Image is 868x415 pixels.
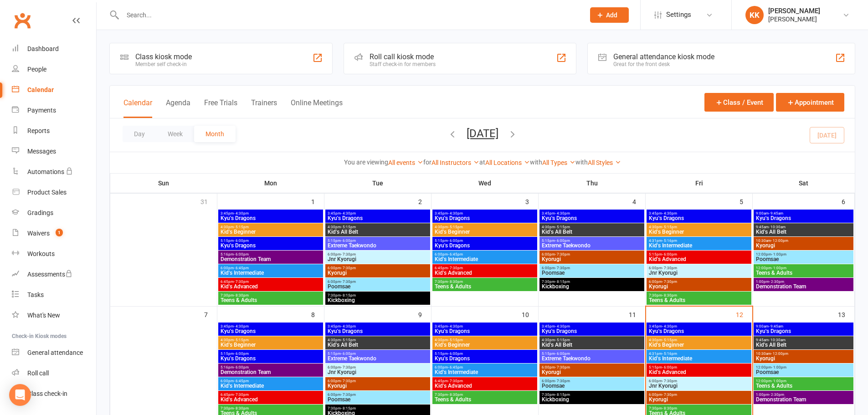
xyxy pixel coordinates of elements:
span: Kid's Beginner [220,342,321,348]
span: - 6:45pm [234,266,249,270]
span: - 12:00pm [771,239,788,243]
span: - 4:30pm [555,211,570,215]
span: Kyu's Dragons [434,328,535,334]
span: 4:30pm [648,338,750,342]
span: - 5:16pm [662,352,677,356]
a: Assessments [12,264,96,285]
div: Member self check-in [135,61,192,67]
div: 9 [418,307,431,322]
span: - 5:15pm [555,225,570,229]
span: 3:45pm [648,211,750,215]
div: 3 [525,194,538,209]
span: - 4:30pm [234,324,249,328]
a: All Instructors [431,159,479,166]
div: 11 [629,307,645,322]
span: 3:45pm [327,211,428,215]
span: Teens & Adults [648,297,750,303]
span: Poomsae [541,383,642,389]
input: Search... [120,9,578,21]
span: - 6:45pm [448,365,463,369]
span: - 5:15pm [341,338,356,342]
span: 5:15pm [541,239,642,243]
span: 3:45pm [434,211,535,215]
span: - 6:00pm [555,352,570,356]
span: - 6:00pm [234,352,249,356]
span: 5:15pm [327,239,428,243]
button: Week [156,126,194,142]
span: 4:30pm [434,225,535,229]
span: Kid's All Belt [541,342,642,348]
th: Tue [324,174,431,193]
button: Class / Event [704,93,774,112]
div: General attendance [27,349,83,356]
span: 5:16pm [220,365,321,369]
span: - 6:00pm [448,352,463,356]
span: Kid's All Belt [541,229,642,235]
span: Kid's All Belt [327,342,428,348]
button: Calendar [123,98,152,118]
span: 7:30pm [434,280,535,284]
span: - 1:00pm [771,379,786,383]
span: 4:30pm [648,225,750,229]
span: Kid's Advanced [220,284,321,289]
span: Kyorugi [541,256,642,262]
span: Add [606,11,617,19]
span: - 5:15pm [234,225,249,229]
div: Product Sales [27,189,67,196]
span: - 1:00pm [771,252,786,256]
div: 5 [740,194,752,209]
strong: for [423,159,431,166]
span: Poomsae [327,284,428,289]
span: 6:45pm [434,266,535,270]
span: 3:45pm [541,211,642,215]
span: - 10:30am [769,225,786,229]
th: Fri [646,174,753,193]
span: Kid's All Belt [755,229,852,235]
button: Agenda [166,98,190,118]
strong: at [479,159,485,166]
span: - 5:15pm [662,338,677,342]
span: - 4:30pm [341,324,356,328]
div: Reports [27,127,50,134]
div: KK [745,6,764,24]
span: 12:00pm [755,266,852,270]
span: - 7:30pm [341,266,356,270]
button: Free Trials [204,98,237,118]
span: - 10:30am [769,338,786,342]
span: 4:30pm [220,225,321,229]
span: Kyu's Dragons [648,215,750,221]
span: Kyorugi [755,243,852,248]
div: Assessments [27,271,72,278]
span: 4:30pm [327,338,428,342]
span: 4:30pm [220,338,321,342]
span: Kid's Advanced [434,383,535,389]
div: Gradings [27,209,53,216]
a: All events [388,159,423,166]
div: 12 [736,307,752,322]
span: - 4:30pm [448,324,463,328]
span: Kyu's Dragons [220,243,321,248]
span: 4:30pm [541,225,642,229]
span: 6:00pm [434,365,535,369]
span: - 5:15pm [448,338,463,342]
span: Kyorugi [648,284,750,289]
span: Kid's All Belt [327,229,428,235]
a: Automations [12,162,96,182]
a: Workouts [12,244,96,264]
span: Settings [666,5,691,25]
span: 7:30pm [220,293,321,297]
span: Poomsae [755,256,852,262]
span: 9:00am [755,211,852,215]
span: - 8:30pm [448,280,463,284]
th: Thu [539,174,646,193]
span: Kid's Advanced [648,369,750,375]
span: 6:00pm [541,266,642,270]
span: 5:15pm [327,352,428,356]
span: Kid's Beginner [434,342,535,348]
span: Teens & Adults [755,383,852,389]
span: - 4:30pm [662,211,677,215]
span: 6:00pm [327,379,428,383]
span: - 5:15pm [234,338,249,342]
span: 6:00pm [648,280,750,284]
div: Class kiosk mode [135,52,192,61]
